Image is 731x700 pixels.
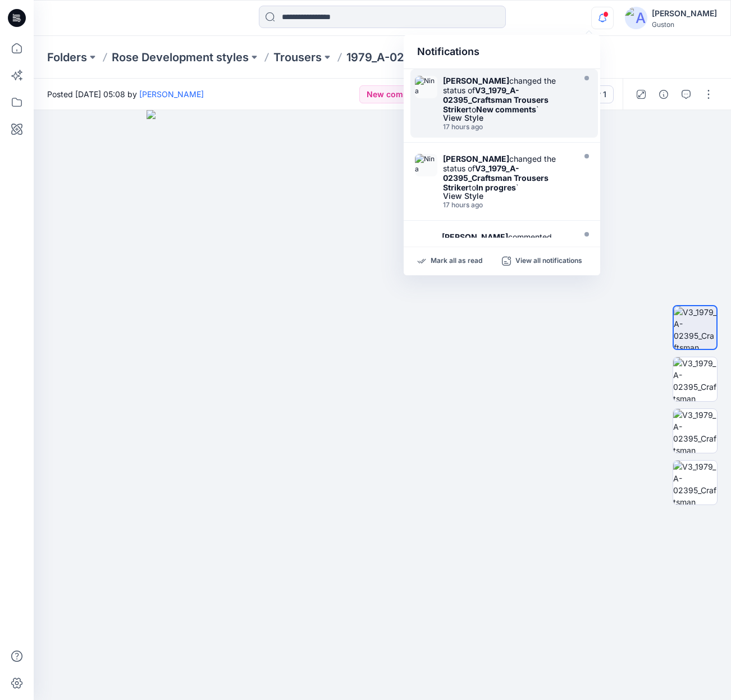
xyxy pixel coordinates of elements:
[625,7,647,29] img: avatar
[443,201,572,209] div: Tuesday, September 30, 2025 09:03
[415,76,437,98] img: Nina Moller
[673,357,717,401] img: V3_1979_A-02395_Craftsman Trousers Striker_Colorway 1_Back
[476,183,516,192] strong: In progres
[476,104,536,114] strong: New comments
[147,110,618,700] img: eyJhbGciOiJIUzI1NiIsImtpZCI6IjAiLCJzbHQiOiJzZXMiLCJ0eXAiOiJKV1QifQ.eyJkYXRhIjp7InR5cGUiOiJzdG9yYW...
[443,76,509,85] strong: [PERSON_NAME]
[443,114,572,122] div: View Style
[404,35,600,69] div: Notifications
[673,461,717,504] img: V3_1979_A-02395_Craftsman Trousers Striker_Colorway 1_Right
[443,85,549,114] strong: V3_1979_A-02395_Craftsman Trousers Striker
[673,409,717,453] img: V3_1979_A-02395_Craftsman Trousers Striker_Colorway 1_Left
[652,7,717,20] div: [PERSON_NAME]
[346,49,492,65] p: 1979_A-02395_Craftsman Trousers Striker
[655,85,673,103] button: Details
[515,256,582,266] p: View all notifications
[443,192,572,200] div: View Style
[47,49,87,65] a: Folders
[443,76,572,114] div: changed the status of to `
[674,306,716,349] img: V3_1979_A-02395_Craftsman Trousers Striker_Colorway 1_Front
[443,123,572,131] div: Tuesday, September 30, 2025 09:41
[112,49,249,65] a: Rose Development styles
[139,89,204,99] a: [PERSON_NAME]
[442,232,508,242] strong: [PERSON_NAME]
[443,154,509,163] strong: [PERSON_NAME]
[47,88,204,100] span: Posted [DATE] 05:08 by
[415,154,437,176] img: Nina Moller
[431,256,482,266] p: Mark all as read
[273,49,322,65] a: Trousers
[652,20,717,29] div: Guston
[443,163,549,192] strong: V3_1979_A-02395_Craftsman Trousers Striker
[443,154,572,192] div: changed the status of to `
[442,232,572,261] div: commented on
